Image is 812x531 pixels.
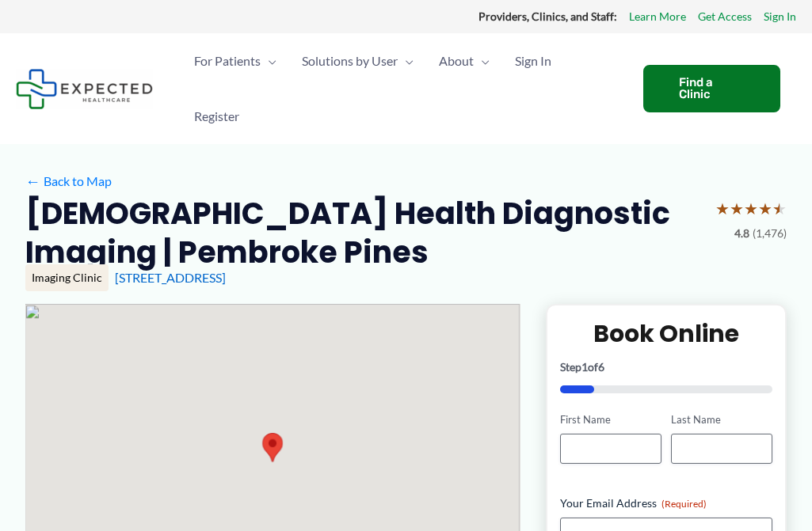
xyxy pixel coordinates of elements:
[758,194,772,223] span: ★
[115,270,226,285] a: [STREET_ADDRESS]
[474,33,490,89] span: Menu Toggle
[426,33,502,89] a: AboutMenu Toggle
[671,412,772,427] label: Last Name
[560,362,772,373] p: Step of
[560,412,661,427] label: First Name
[478,9,617,23] strong: Providers, Clinics, and Staff:
[194,33,261,89] span: For Patients
[560,318,772,349] h2: Book Online
[25,169,112,193] a: ←Back to Map
[25,173,40,188] span: ←
[25,194,703,272] h2: [DEMOGRAPHIC_DATA] Health Diagnostic Imaging | Pembroke Pines
[744,194,758,223] span: ★
[261,33,276,89] span: Menu Toggle
[181,33,627,144] nav: Primary Site Navigation
[439,33,474,89] span: About
[181,89,252,144] a: Register
[698,6,752,27] a: Get Access
[515,33,551,89] span: Sign In
[581,360,588,374] span: 1
[772,194,787,223] span: ★
[643,65,780,112] a: Find a Clinic
[302,33,398,89] span: Solutions by User
[16,69,153,109] img: Expected Healthcare Logo - side, dark font, small
[715,194,730,223] span: ★
[398,33,414,89] span: Menu Toggle
[194,89,239,144] span: Register
[753,223,787,244] span: (1,476)
[730,194,744,223] span: ★
[289,33,426,89] a: Solutions by UserMenu Toggle
[181,33,289,89] a: For PatientsMenu Toggle
[560,495,772,511] label: Your Email Address
[661,498,707,510] span: (Required)
[764,6,796,27] a: Sign In
[502,33,564,89] a: Sign In
[25,264,109,291] div: Imaging Clinic
[734,223,749,244] span: 4.8
[598,360,604,374] span: 6
[629,6,686,27] a: Learn More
